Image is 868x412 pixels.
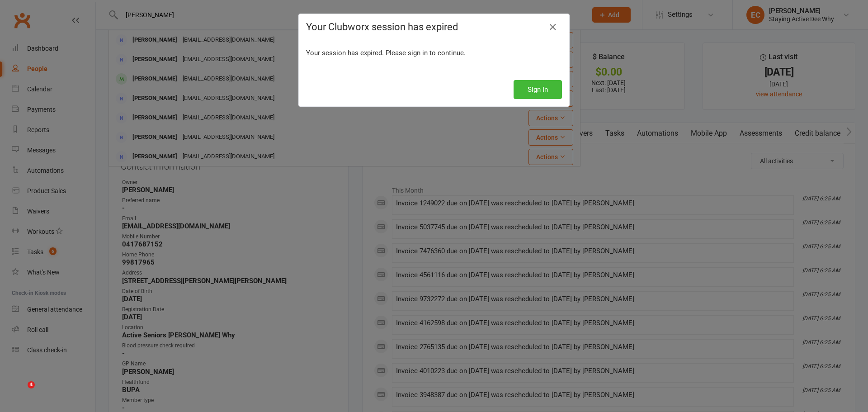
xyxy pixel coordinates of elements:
iframe: Intercom live chat [9,381,31,403]
button: Sign In [514,80,562,99]
span: Your session has expired. Please sign in to continue. [306,49,466,57]
a: Close [546,20,560,34]
h4: Your Clubworx session has expired [306,21,562,33]
span: 4 [28,381,35,388]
